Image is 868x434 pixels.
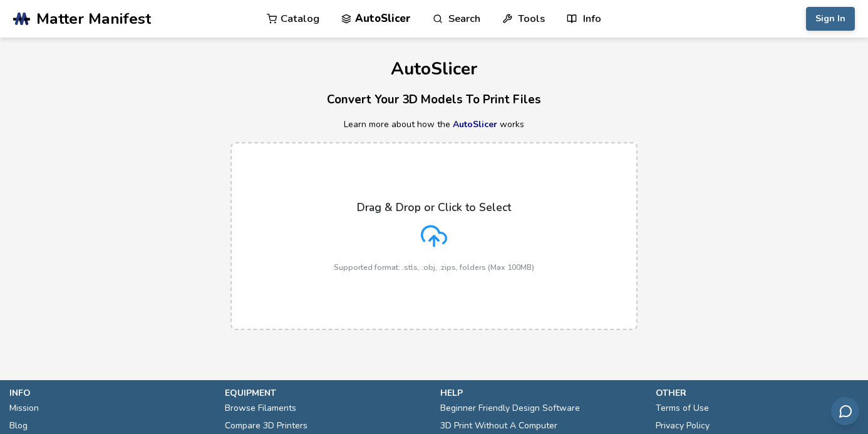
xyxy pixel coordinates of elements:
[440,386,643,400] p: help
[656,386,859,400] p: other
[440,400,580,417] a: Beginner Friendly Design Software
[334,263,534,272] p: Supported format: .stls, .obj, .zips, folders (Max 100MB)
[357,201,511,214] p: Drag & Drop or Click to Select
[36,10,151,28] span: Matter Manifest
[831,397,859,425] button: Send feedback via email
[656,400,709,417] a: Terms of Use
[225,386,428,400] p: equipment
[806,7,855,31] button: Sign In
[453,118,497,130] a: AutoSlicer
[9,400,39,417] a: Mission
[9,386,212,400] p: info
[225,400,296,417] a: Browse Filaments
